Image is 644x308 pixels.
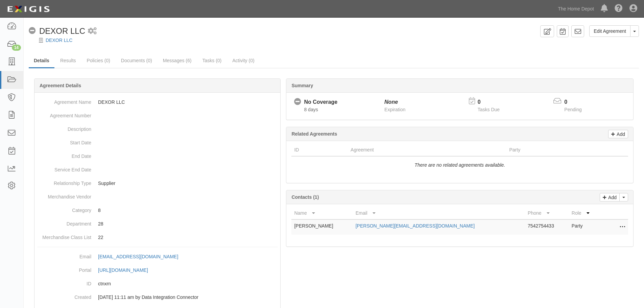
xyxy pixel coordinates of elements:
[291,207,353,219] th: Name
[414,162,505,168] i: There are no related agreements available.
[37,176,91,187] dt: Relationship Type
[29,54,54,68] a: Details
[227,54,259,67] a: Activity (0)
[37,149,91,160] dt: End Date
[564,107,581,112] span: Pending
[615,5,623,13] i: Help Center - Complianz
[37,109,91,119] dt: Agreement Number
[384,107,405,112] span: Expiration
[37,217,91,227] dt: Department
[98,234,278,241] p: 22
[569,219,601,235] td: Party
[37,277,278,290] dd: ctnxrn
[291,194,319,200] b: Contacts (1)
[98,220,278,227] p: 28
[554,2,597,16] a: The Home Depot
[55,54,81,67] a: Results
[478,98,508,106] p: 0
[478,107,500,112] span: Tasks Due
[158,54,197,67] a: Messages (6)
[82,54,115,67] a: Policies (0)
[525,207,569,219] th: Phone
[37,263,91,274] dt: Portal
[564,98,590,106] p: 0
[37,204,91,214] dt: Category
[98,207,278,214] p: 8
[356,223,475,229] a: [PERSON_NAME][EMAIL_ADDRESS][DOMAIN_NAME]
[37,95,91,105] dt: Agreement Name
[39,26,85,35] span: DEXOR LLC
[37,176,278,190] dd: Supplier
[116,54,157,67] a: Documents (0)
[29,25,85,37] div: DEXOR LLC
[304,98,337,106] div: No Coverage
[29,27,36,34] i: No Coverage
[37,136,91,146] dt: Start Date
[291,83,313,88] b: Summary
[589,25,630,37] a: Edit Agreement
[291,131,337,137] b: Related Agreements
[37,277,91,287] dt: ID
[37,95,278,109] dd: DEXOR LLC
[506,144,598,156] th: Party
[37,231,91,241] dt: Merchandise Class List
[348,144,506,156] th: Agreement
[525,219,569,235] td: 7542754433
[606,193,617,201] p: Add
[37,250,91,260] dt: Email
[291,144,348,156] th: ID
[569,207,601,219] th: Role
[384,99,398,105] i: None
[37,290,91,301] dt: Created
[40,83,81,88] b: Agreement Details
[46,38,72,43] a: DEXOR LLC
[304,107,318,112] span: Since 09/10/2025
[291,219,353,235] td: [PERSON_NAME]
[353,207,525,219] th: Email
[88,28,97,35] i: 1 scheduled workflow
[37,163,91,173] dt: Service End Date
[5,3,52,15] img: logo-5460c22ac91f19d4615b14bd174203de0afe785f0fc80cf4dbbc73dc1793850b.png
[98,253,178,260] div: [EMAIL_ADDRESS][DOMAIN_NAME]
[98,254,186,259] a: [EMAIL_ADDRESS][DOMAIN_NAME]
[12,45,21,51] div: 14
[294,98,301,105] i: No Coverage
[98,267,156,273] a: [URL][DOMAIN_NAME]
[608,130,628,138] a: Add
[197,54,226,67] a: Tasks (0)
[615,130,625,138] p: Add
[37,190,91,200] dt: Merchandise Vendor
[37,122,91,133] dt: Description
[37,290,278,304] dd: [DATE] 11:11 am by Data Integration Connector
[600,193,620,202] a: Add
